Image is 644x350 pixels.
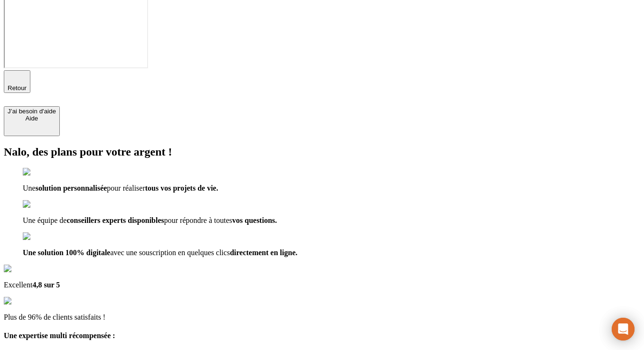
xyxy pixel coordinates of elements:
[8,115,56,122] div: Aide
[4,265,59,273] img: Google Review
[232,216,277,224] span: vos questions.
[23,184,36,192] span: Une
[8,108,56,115] div: J’ai besoin d'aide
[23,249,110,257] span: Une solution 100% digitale
[23,200,64,209] img: checkmark
[164,216,233,224] span: pour répondre à toutes
[23,232,64,241] img: checkmark
[23,168,64,176] img: checkmark
[4,146,640,158] h2: Nalo, des plans pour votre argent !
[107,184,145,192] span: pour réaliser
[4,332,640,340] h4: Une expertise multi récompensée :
[110,249,230,257] span: avec une souscription en quelques clics
[4,106,60,136] button: J’ai besoin d'aideAide
[23,216,66,224] span: Une équipe de
[32,281,60,289] span: 4,8 sur 5
[145,184,218,192] span: tous vos projets de vie.
[4,70,30,93] button: Retour
[66,216,164,224] span: conseillers experts disponibles
[4,281,32,289] span: Excellent
[4,313,640,322] p: Plus de 96% de clients satisfaits !
[36,184,107,192] span: solution personnalisée
[612,318,635,341] div: Ouvrir le Messenger Intercom
[4,297,51,305] img: reviews stars
[230,249,297,257] span: directement en ligne.
[8,84,27,92] span: Retour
